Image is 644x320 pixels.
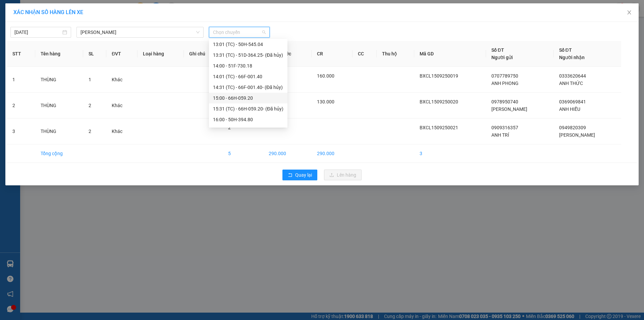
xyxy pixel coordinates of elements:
[213,51,283,59] div: 13:31 (TC) - 51D-364.25 - (Đã hủy)
[491,132,509,138] span: ANH TRÍ
[213,116,283,123] div: 16:00 - 50H-394.80
[138,41,184,67] th: Loại hàng
[89,77,91,82] span: 1
[627,10,632,15] span: close
[80,27,200,37] span: Cao Lãnh - Hồ Chí Minh
[559,73,586,79] span: 0333620644
[312,41,353,67] th: CR
[414,144,486,163] td: 3
[89,103,91,108] span: 2
[559,106,580,112] span: ANH HIẾU
[89,129,91,134] span: 2
[420,125,458,130] span: BXCL1509250021
[420,99,458,104] span: BXCL1509250020
[491,106,527,112] span: [PERSON_NAME]
[353,41,377,67] th: CC
[7,67,35,93] td: 1
[491,81,519,86] span: ANH PHONG
[7,41,35,67] th: STT
[491,99,518,104] span: 0978950740
[414,41,486,67] th: Mã GD
[559,132,595,138] span: [PERSON_NAME]
[263,144,312,163] td: 290.000
[213,94,283,102] div: 15:00 - 66H-059.20
[184,41,223,67] th: Ghi chú
[213,105,283,112] div: 15:31 (TC) - 66H-059.20 - (Đã hủy)
[491,47,504,53] span: Số ĐT
[559,47,572,53] span: Số ĐT
[223,144,263,163] td: 5
[213,73,283,80] div: 14:01 (TC) - 66F-001.40
[35,119,83,144] td: THÙNG
[228,125,231,130] span: 2
[317,99,334,104] span: 130.000
[7,119,35,144] td: 3
[35,41,83,67] th: Tên hàng
[106,41,138,67] th: ĐVT
[213,27,266,37] span: Chọn chuyến
[317,73,334,79] span: 160.000
[14,29,61,36] input: 15/09/2025
[288,173,292,178] span: rollback
[213,84,283,91] div: 14:31 (TC) - 66F-001.40 - (Đã hủy)
[13,9,83,15] span: XÁC NHẬN SỐ HÀNG LÊN XE
[377,41,414,67] th: Thu hộ
[324,170,362,180] button: uploadLên hàng
[559,55,585,60] span: Người nhận
[106,67,138,93] td: Khác
[491,125,518,130] span: 0909316357
[35,67,83,93] td: THÙNG
[491,73,518,79] span: 0707789750
[106,93,138,119] td: Khác
[106,119,138,144] td: Khác
[620,3,639,22] button: Close
[213,62,283,70] div: 14:00 - 51F-730.18
[312,144,353,163] td: 290.000
[35,93,83,119] td: THÙNG
[559,99,586,104] span: 0369069841
[35,144,83,163] td: Tổng cộng
[559,125,586,130] span: 0949820309
[420,73,458,79] span: BXCL1509250019
[196,30,200,34] span: down
[7,93,35,119] td: 2
[559,81,583,86] span: ANH THỨC
[295,171,312,179] span: Quay lại
[213,41,283,48] div: 13:01 (TC) - 50H-545.04
[282,170,317,180] button: rollbackQuay lại
[491,55,513,60] span: Người gửi
[83,41,107,67] th: SL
